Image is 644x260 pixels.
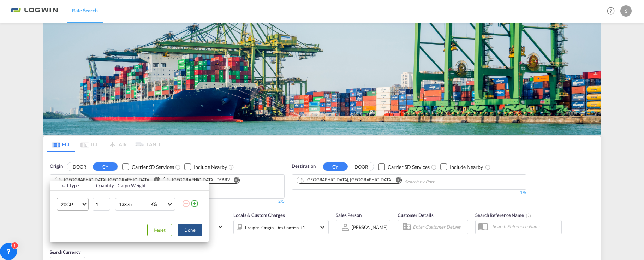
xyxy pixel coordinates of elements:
[190,199,199,208] md-icon: icon-plus-circle-outline
[61,201,81,208] span: 20GP
[57,198,89,211] md-select: Choose: 20GP
[93,198,110,211] input: Qty
[92,181,114,191] th: Quantity
[118,198,147,210] input: Enter Weight
[118,182,178,189] div: Cargo Weight
[150,201,157,207] div: KG
[50,181,92,191] th: Load Type
[147,224,172,236] button: Reset
[182,199,190,208] md-icon: icon-minus-circle-outline
[178,224,202,236] button: Done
